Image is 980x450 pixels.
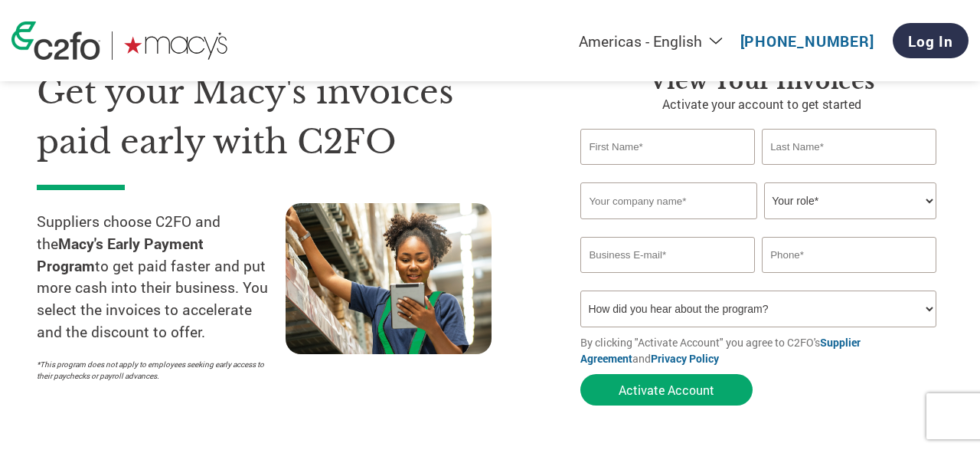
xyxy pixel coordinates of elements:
[580,237,754,273] input: Invalid Email format
[580,334,943,366] p: By clicking "Activate Account" you agree to C2FO's and
[37,234,204,275] strong: Macy's Early Payment Program
[580,166,754,176] div: Invalid first name or first name is too long
[580,67,943,95] h3: View Your Invoices
[762,237,936,273] input: Phone*
[580,182,756,219] input: Your company name*
[580,335,861,366] a: Supplier Agreement
[580,95,943,113] p: Activate your account to get started
[37,211,286,343] p: Suppliers choose C2FO and the to get paid faster and put more cash into their business. You selec...
[124,31,227,60] img: Macy's
[286,203,492,354] img: supply chain worker
[762,274,936,284] div: Inavlid Phone Number
[740,31,874,51] a: [PHONE_NUMBER]
[37,359,270,382] p: *This program does not apply to employees seeking early access to their paychecks or payroll adva...
[580,274,754,284] div: Inavlid Email Address
[580,129,754,165] input: First Name*
[580,221,936,231] div: Invalid company name or company name is too long
[893,23,969,58] a: Log In
[651,351,719,366] a: Privacy Policy
[11,21,100,60] img: c2fo logo
[37,67,534,166] h1: Get your Macy's invoices paid early with C2FO
[762,129,936,165] input: Last Name*
[580,374,753,406] button: Activate Account
[764,182,936,219] select: Title/Role
[762,166,936,176] div: Invalid last name or last name is too long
